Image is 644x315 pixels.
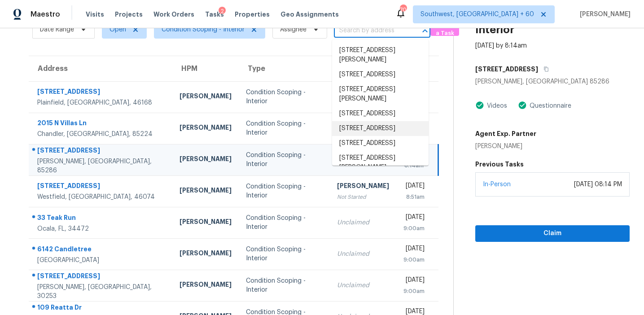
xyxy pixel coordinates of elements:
[527,101,571,110] div: Questionnaire
[246,276,322,294] div: Condition Scoping - Interior
[332,82,429,106] li: [STREET_ADDRESS][PERSON_NAME]
[475,65,538,74] h5: [STREET_ADDRESS]
[180,280,232,291] div: [PERSON_NAME]
[235,10,270,19] span: Properties
[37,98,165,107] div: Plainfield, [GEOGRAPHIC_DATA], 46168
[475,225,630,242] button: Claim
[576,10,631,19] span: [PERSON_NAME]
[337,218,389,227] div: Unclaimed
[421,10,534,19] span: Southwest, [GEOGRAPHIC_DATA] + 60
[219,7,226,16] div: 2
[430,20,459,36] button: Create a Task
[37,283,165,301] div: [PERSON_NAME], [GEOGRAPHIC_DATA], 30253
[246,182,322,200] div: Condition Scoping - Interior
[40,25,74,34] span: Date Range
[435,18,455,39] span: Create a Task
[246,88,322,106] div: Condition Scoping - Interior
[246,151,322,169] div: Condition Scoping - Interior
[180,154,232,166] div: [PERSON_NAME]
[172,56,239,81] th: HPM
[332,136,429,151] li: [STREET_ADDRESS]
[403,192,425,201] div: 8:51am
[332,43,429,67] li: [STREET_ADDRESS][PERSON_NAME]
[180,92,232,103] div: [PERSON_NAME]
[330,56,396,81] th: Assignee
[337,249,389,258] div: Unclaimed
[280,25,307,34] span: Assignee
[403,181,425,192] div: [DATE]
[337,192,389,201] div: Not Started
[180,186,232,197] div: [PERSON_NAME]
[162,25,245,34] span: Condition Scoping - Interior
[37,245,165,256] div: 6142 Candletree
[400,5,406,14] div: 709
[37,256,165,265] div: [GEOGRAPHIC_DATA]
[574,180,622,189] div: [DATE] 08:14 PM
[239,56,329,81] th: Type
[180,217,232,228] div: [PERSON_NAME]
[475,77,630,86] div: [PERSON_NAME], [GEOGRAPHIC_DATA] 85286
[37,87,165,98] div: [STREET_ADDRESS]
[419,25,431,37] button: Close
[110,25,126,34] span: Open
[475,41,527,50] div: [DATE] by 8:14am
[37,181,165,192] div: [STREET_ADDRESS]
[153,10,194,19] span: Work Orders
[37,146,165,157] div: [STREET_ADDRESS]
[246,214,322,232] div: Condition Scoping - Interior
[334,24,405,38] input: Search by address
[37,130,165,139] div: Chandler, [GEOGRAPHIC_DATA], 85224
[518,101,527,110] img: Artifact Present Icon
[337,281,389,290] div: Unclaimed
[403,287,425,296] div: 9:00am
[332,121,429,136] li: [STREET_ADDRESS]
[246,245,322,263] div: Condition Scoping - Interior
[37,118,165,130] div: 2015 N Villas Ln
[475,16,608,34] h2: Condition Scoping - Interior
[475,129,536,138] h5: Agent Exp. Partner
[403,244,425,255] div: [DATE]
[180,123,232,134] div: [PERSON_NAME]
[403,224,425,233] div: 9:00am
[475,101,484,110] img: Artifact Present Icon
[37,271,165,283] div: [STREET_ADDRESS]
[332,151,429,175] li: [STREET_ADDRESS][PERSON_NAME]
[403,255,425,264] div: 9:00am
[37,157,165,175] div: [PERSON_NAME], [GEOGRAPHIC_DATA], 85286
[37,224,165,233] div: Ocala, FL, 34472
[403,213,425,224] div: [DATE]
[37,192,165,201] div: Westfield, [GEOGRAPHIC_DATA], 46074
[246,119,322,137] div: Condition Scoping - Interior
[205,11,224,17] span: Tasks
[332,67,429,82] li: [STREET_ADDRESS]
[280,10,339,19] span: Geo Assignments
[37,213,165,224] div: 33 Teak Run
[482,228,622,239] span: Claim
[403,276,425,287] div: [DATE]
[337,181,389,192] div: [PERSON_NAME]
[180,249,232,260] div: [PERSON_NAME]
[37,303,165,314] div: 109 Reatta Dr
[483,181,511,188] a: In-Person
[475,160,630,169] h5: Previous Tasks
[31,10,60,19] span: Maestro
[115,10,143,19] span: Projects
[538,61,550,77] button: Copy Address
[484,101,507,110] div: Videos
[475,142,536,151] div: [PERSON_NAME]
[332,106,429,121] li: [STREET_ADDRESS]
[29,56,172,81] th: Address
[86,10,104,19] span: Visits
